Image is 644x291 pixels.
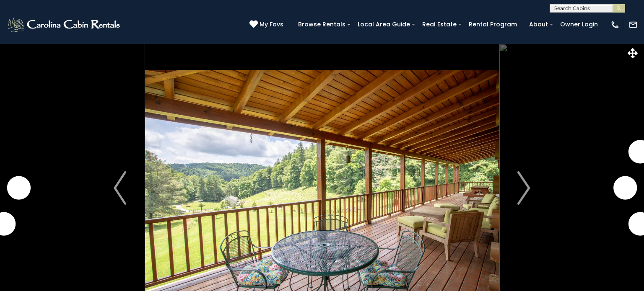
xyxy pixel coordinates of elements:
[6,16,122,33] img: White-1-2.png
[518,171,530,205] img: arrow
[294,18,350,31] a: Browse Rentals
[418,18,461,31] a: Real Estate
[465,18,521,31] a: Rental Program
[114,171,126,205] img: arrow
[556,18,602,31] a: Owner Login
[610,20,620,29] img: phone-regular-white.png
[628,20,638,29] img: mail-regular-white.png
[260,20,283,29] span: My Favs
[249,20,286,29] a: My Favs
[353,18,414,31] a: Local Area Guide
[525,18,552,31] a: About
